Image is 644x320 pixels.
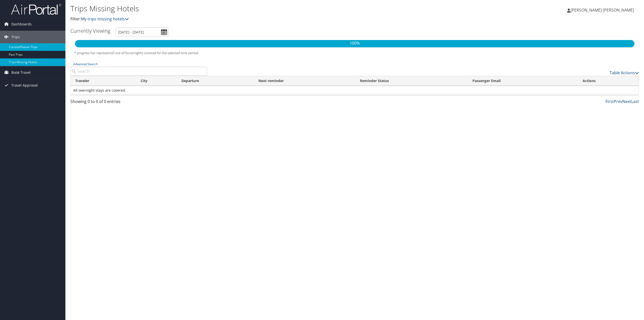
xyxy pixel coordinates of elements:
span: Travel Approval [11,79,38,92]
h3: Currently Viewing [70,27,110,34]
th: Reminder Status [355,76,468,86]
a: Last [631,99,639,104]
a: Table Actions [610,70,639,76]
a: My trips missing hotels [81,16,129,22]
a: Next [622,99,631,104]
span: 0 out of 0 [112,51,127,55]
p: 100% [75,40,634,47]
th: City: activate to sort column ascending [136,76,177,86]
input: [DATE] - [DATE] [116,27,169,37]
span: Book Travel [11,66,31,79]
p: Filter: [70,16,450,22]
a: Advanced Search [73,62,97,66]
input: Advanced Search [70,67,207,76]
a: First [606,99,614,104]
span: Trips [11,31,20,43]
span: Dashboards [11,18,32,30]
th: Actions [578,76,639,86]
a: Prev [614,99,622,104]
td: All overnight stays are covered. [71,86,639,95]
th: Traveler: activate to sort column ascending [71,76,136,86]
img: airportal-logo.png [11,3,61,15]
th: Next reminder [254,76,355,86]
th: Departure: activate to sort column descending [177,76,254,86]
h5: * progress bar represents overnights covered for the selected time period. [74,51,635,55]
span: [PERSON_NAME] [PERSON_NAME] [571,7,634,13]
a: [PERSON_NAME] [PERSON_NAME] [567,3,639,18]
h1: Trips Missing Hotels [70,3,450,14]
div: Showing 0 to 0 of 0 entries [70,98,207,107]
th: Passenger Email: activate to sort column ascending [468,76,578,86]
